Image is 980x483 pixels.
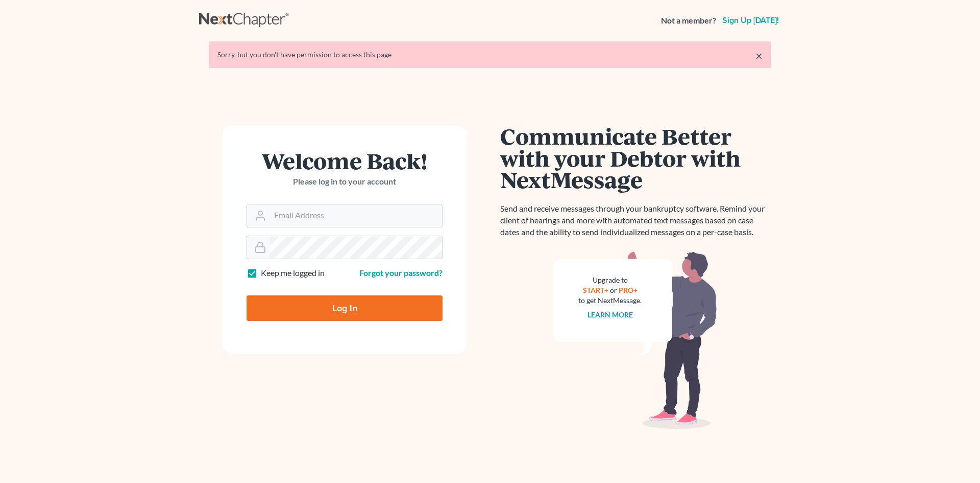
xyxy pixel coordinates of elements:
div: to get NextMessage. [578,295,642,306]
a: PRO+ [619,286,638,294]
label: Keep me logged in [261,267,325,279]
a: START+ [583,286,608,294]
input: Log In [247,295,443,321]
div: Upgrade to [578,275,642,285]
p: Please log in to your account [247,176,443,188]
input: Email Address [270,204,442,227]
a: Sign up [DATE]! [720,16,781,25]
h1: Welcome Back! [247,150,443,172]
a: Forgot your password? [359,268,443,278]
div: Sorry, but you don't have permission to access this page [217,50,763,60]
strong: Not a member? [661,15,716,27]
span: or [610,286,617,294]
img: nextmessage_bg-59042aed3d76b12b5cd301f8e5b87938c9018125f34e5fa2b7a6b67550977c72.svg [554,250,717,429]
a: × [755,50,763,62]
p: Send and receive messages through your bankruptcy software. Remind your client of hearings and mo... [500,203,771,238]
h1: Communicate Better with your Debtor with NextMessage [500,125,771,191]
a: Learn more [587,310,633,319]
